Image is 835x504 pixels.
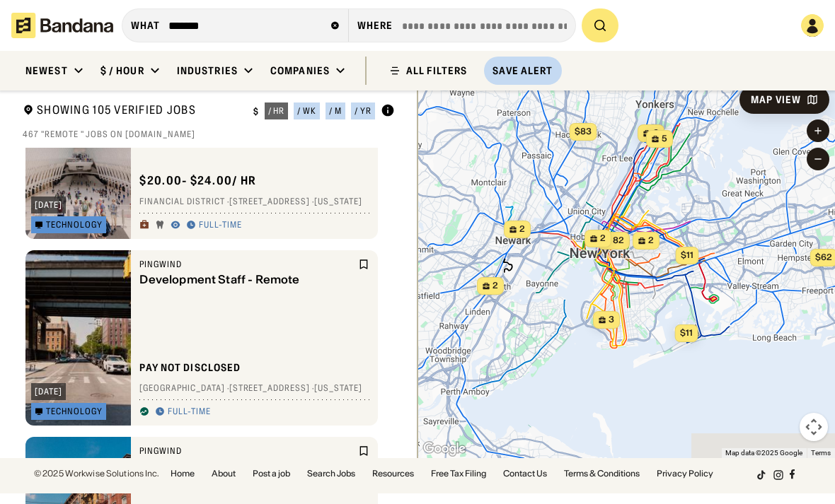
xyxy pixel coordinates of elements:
div: Full-time [199,220,242,231]
div: / yr [355,107,372,115]
div: Pay not disclosed [139,362,241,375]
div: Companies [270,64,330,77]
span: Map data ©2025 Google [725,449,802,457]
div: Technology [46,221,103,229]
span: 2 [648,235,654,247]
div: Where [357,19,393,32]
div: [DATE] [35,387,62,396]
div: © 2025 Workwise Solutions Inc. [34,469,159,478]
div: Development Staff - Remote [139,273,355,286]
div: what [131,19,160,32]
div: $ [253,106,259,117]
span: 2 [519,223,525,235]
div: Map View [751,95,801,105]
span: $62 [815,252,832,262]
div: Save Alert [493,64,553,77]
a: Search Jobs [307,469,355,478]
span: 3 [653,127,659,139]
div: $ / hour [100,64,144,77]
div: [GEOGRAPHIC_DATA] · [STREET_ADDRESS] · [US_STATE] [139,383,369,394]
span: 5 [662,133,667,145]
a: Contact Us [503,469,547,478]
a: About [212,469,236,478]
div: PingWind [139,259,355,270]
div: [DATE] [35,201,62,209]
a: Post a job [253,469,290,478]
div: 467 "Remote " jobs on [DOMAIN_NAME] [23,129,395,140]
a: Resources [372,469,414,478]
img: Google [421,440,468,458]
button: Map camera controls [800,413,828,441]
a: Free Tax Filing [431,469,486,478]
div: Industries [177,64,238,77]
span: 82 [613,235,624,247]
a: Privacy Policy [657,469,713,478]
div: Financial District · [STREET_ADDRESS] · [US_STATE] [139,197,369,208]
span: $83 [575,126,592,136]
a: Terms (opens in new tab) [811,449,831,457]
a: Home [171,469,195,478]
div: Newest [25,64,68,77]
div: grid [23,148,395,504]
div: Full-time [168,406,211,418]
div: ALL FILTERS [406,66,467,76]
span: $11 [681,250,693,260]
div: $ 20.00 - $24.00 / hr [139,173,256,188]
a: Open this area in Google Maps (opens a new window) [421,440,468,458]
span: $11 [680,327,693,338]
span: 2 [493,280,498,292]
div: PingWind [139,445,355,457]
div: Showing 105 Verified Jobs [23,102,242,120]
div: / wk [297,107,316,115]
div: Technology [46,407,103,416]
span: 3 [609,314,614,326]
div: / m [329,107,342,115]
div: / hr [268,107,285,115]
span: 2 [600,233,606,245]
img: Bandana logotype [11,13,113,38]
a: Terms & Conditions [564,469,640,478]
